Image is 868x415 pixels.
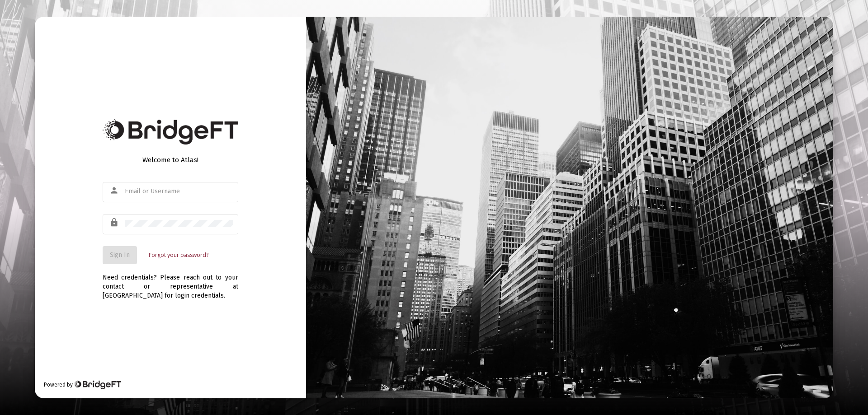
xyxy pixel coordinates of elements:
img: Bridge Financial Technology Logo [103,119,238,145]
div: Need credentials? Please reach out to your contact or representative at [GEOGRAPHIC_DATA] for log... [103,264,238,300]
div: Powered by [44,380,121,389]
input: Email or Username [125,188,233,195]
button: Sign In [103,246,137,264]
mat-icon: lock [109,217,120,228]
span: Sign In [110,251,130,259]
a: Forgot your password? [149,251,208,260]
div: Welcome to Atlas! [103,155,238,164]
img: Bridge Financial Technology Logo [74,380,121,389]
mat-icon: person [109,185,120,196]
